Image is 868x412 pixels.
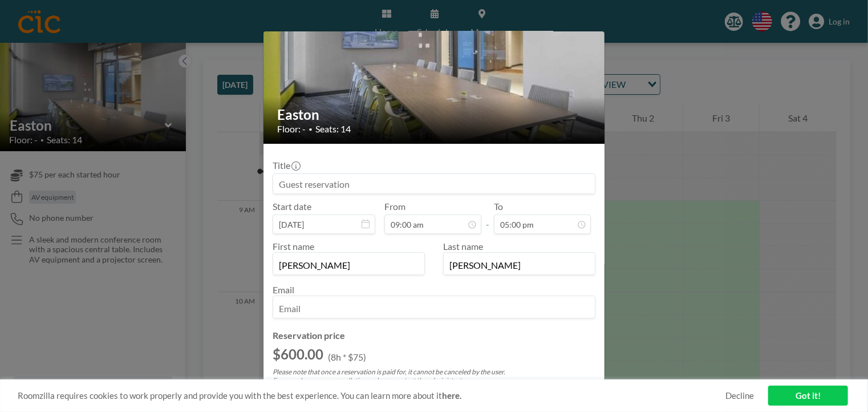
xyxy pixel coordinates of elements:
h2: $600.00 [273,346,323,363]
input: First name [273,255,424,274]
span: Roomzilla requires cookies to work properly and provide you with the best experience. You can lea... [18,390,725,401]
input: Last name [444,255,595,274]
span: - [486,205,489,230]
p: (8h * $75) [328,352,366,363]
a: Decline [725,390,754,401]
label: Last name [443,241,483,252]
h4: Reservation price [273,330,595,341]
h2: Easton [277,106,592,123]
label: Start date [273,201,311,212]
span: • [309,125,313,134]
a: here. [442,390,461,401]
span: Floor: - [277,123,306,135]
label: To [494,201,503,212]
label: Email [273,284,294,295]
label: From [384,201,405,212]
label: First name [273,241,314,252]
label: Title [273,160,299,171]
input: Guest reservation [273,174,595,193]
input: Email [273,298,595,318]
p: Please note that once a reservation is paid for, it cannot be canceled by the user. For any chang... [273,367,595,385]
span: Seats: 14 [315,123,351,135]
a: Got it! [768,386,848,406]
